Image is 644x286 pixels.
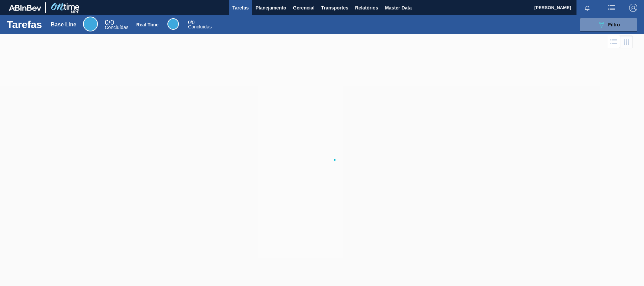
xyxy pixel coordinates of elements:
h1: Tarefas [7,21,42,28]
div: Real Time [188,20,212,29]
span: Tarefas [232,4,249,12]
span: Gerencial [293,4,315,12]
div: Real Time [167,18,179,30]
span: Planejamento [256,4,286,12]
img: Logout [629,4,637,12]
span: Master Data [385,4,411,12]
span: / 0 [188,20,194,25]
span: 0 [105,19,108,26]
img: userActions [608,4,616,12]
span: Concluídas [188,24,212,29]
span: Filtro [608,22,620,27]
span: Transportes [321,4,348,12]
img: TNhmsLtSVTkK8tSr43FrP2fwEKptu5GPRR3wAAAABJRU5ErkJggg== [9,5,41,11]
div: Real Time [136,22,159,27]
span: Relatórios [355,4,378,12]
span: Concluídas [105,25,128,30]
div: Base Line [83,17,98,31]
button: Filtro [580,18,637,31]
span: 0 [188,20,191,25]
span: / 0 [105,19,114,26]
button: Notificações [576,3,598,13]
div: Base Line [51,22,77,28]
div: Base Line [105,20,128,30]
